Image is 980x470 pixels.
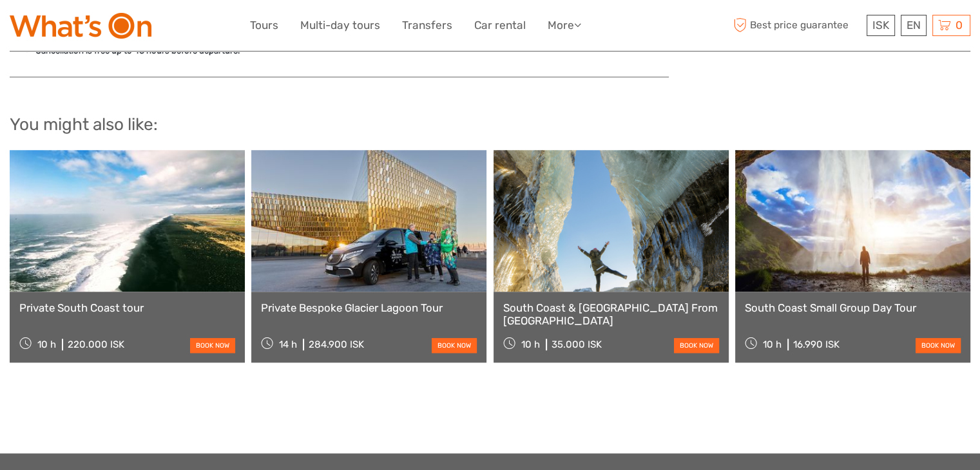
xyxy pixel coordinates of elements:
span: Best price guarantee [730,15,863,36]
a: South Coast & [GEOGRAPHIC_DATA] From [GEOGRAPHIC_DATA] [503,301,719,328]
a: South Coast Small Group Day Tour [745,301,961,314]
a: book now [674,338,719,353]
div: EN [901,15,927,36]
span: 10 h [763,339,782,350]
span: 14 h [279,339,297,350]
div: 35.000 ISK [552,339,602,350]
a: Tours [250,16,278,35]
a: Multi-day tours [300,16,380,35]
img: What's On [10,13,151,39]
span: 0 [954,19,965,32]
a: Transfers [402,16,452,35]
div: 220.000 ISK [68,339,124,350]
a: book now [190,338,235,353]
button: Open LiveChat chat widget [148,20,164,35]
span: ISK [872,19,889,32]
a: book now [432,338,477,353]
div: 16.990 ISK [793,339,840,350]
span: 10 h [521,339,540,350]
span: 10 h [37,339,56,350]
a: Private South Coast tour [19,301,235,314]
a: More [548,16,581,35]
a: Private Bespoke Glacier Lagoon Tour [261,301,477,314]
div: 284.900 ISK [309,339,364,350]
a: Car rental [474,16,526,35]
h2: You might also like: [10,115,970,135]
a: book now [916,338,961,353]
p: We're away right now. Please check back later! [18,23,146,33]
